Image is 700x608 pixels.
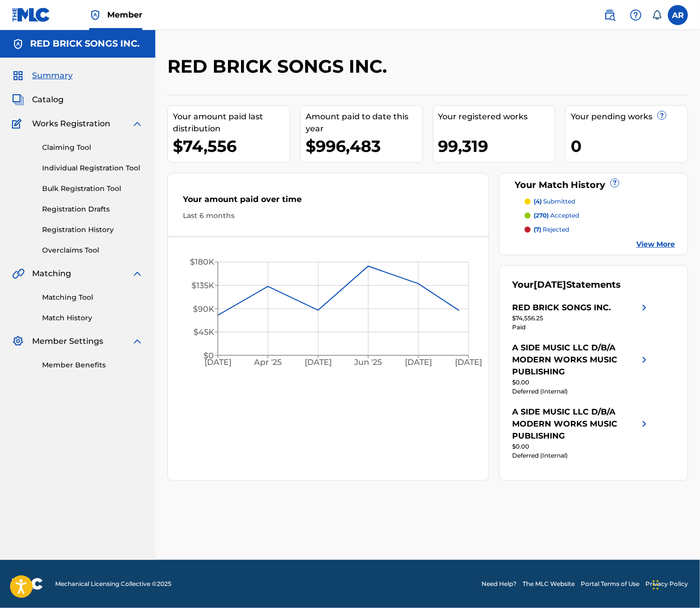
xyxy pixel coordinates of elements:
[107,9,142,21] span: Member
[512,406,650,460] a: A SIDE MUSIC LLC D/B/A MODERN WORKS MUSIC PUBLISHINGright chevron icon$0.00Deferred (Internal)
[534,197,575,206] p: submitted
[512,406,638,442] div: A SIDE MUSIC LLC D/B/A MODERN WORKS MUSIC PUBLISHING
[512,442,650,451] div: $0.00
[42,245,143,256] a: Overclaims Tool
[658,111,666,119] span: ?
[32,268,71,280] span: Matching
[405,357,432,367] tspan: [DATE]
[652,10,662,20] div: Notifications
[638,342,650,378] img: right chevron icon
[630,9,642,21] img: help
[512,278,621,292] div: Your Statements
[203,351,214,360] tspan: $0
[193,327,214,337] tspan: $45K
[512,302,611,314] div: RED BRICK SONGS INC.
[32,70,73,82] span: Summary
[638,302,650,314] img: right chevron icon
[32,335,103,347] span: Member Settings
[42,360,143,370] a: Member Benefits
[523,579,575,588] a: The MLC Website
[12,70,24,82] img: Summary
[600,5,620,25] a: Public Search
[254,357,282,367] tspan: Apr '25
[167,55,392,78] h2: RED BRICK SONGS INC.
[173,111,290,135] div: Your amount paid last distribution
[89,9,101,21] img: Top Rightsholder
[438,111,555,123] div: Your registered works
[306,135,422,157] div: $996,483
[173,135,290,157] div: $74,556
[455,357,482,367] tspan: [DATE]
[42,225,143,235] a: Registration History
[512,378,650,387] div: $0.00
[12,578,43,590] img: logo
[645,579,688,588] a: Privacy Policy
[438,135,555,157] div: 99,319
[636,239,675,250] a: View More
[534,279,566,290] span: [DATE]
[650,560,700,608] iframe: Chat Widget
[12,268,25,280] img: Matching
[534,197,542,205] span: (4)
[191,281,214,290] tspan: $135K
[12,118,25,130] img: Works Registration
[512,314,650,323] div: $74,556.25
[604,9,616,21] img: search
[571,111,687,123] div: Your pending works
[183,193,474,211] div: Your amount paid over time
[534,225,569,234] p: rejected
[525,211,675,220] a: (270) accepted
[42,183,143,194] a: Bulk Registration Tool
[525,225,675,234] a: (7) rejected
[482,579,517,588] a: Need Help?
[12,94,24,106] img: Catalog
[534,211,579,220] p: accepted
[354,357,382,367] tspan: Jun '25
[42,292,143,303] a: Matching Tool
[512,302,650,332] a: RED BRICK SONGS INC.right chevron icon$74,556.25Paid
[42,204,143,215] a: Registration Drafts
[32,94,64,106] span: Catalog
[512,323,650,332] div: Paid
[131,268,143,280] img: expand
[512,342,638,378] div: A SIDE MUSIC LLC D/B/A MODERN WORKS MUSIC PUBLISHING
[611,179,619,187] span: ?
[306,111,422,135] div: Amount paid to date this year
[534,212,549,219] span: (270)
[512,342,650,396] a: A SIDE MUSIC LLC D/B/A MODERN WORKS MUSIC PUBLISHINGright chevron icon$0.00Deferred (Internal)
[512,387,650,396] div: Deferred (Internal)
[12,335,24,347] img: Member Settings
[30,38,140,50] h5: RED BRICK SONGS INC.
[12,94,64,106] a: CatalogCatalog
[581,579,639,588] a: Portal Terms of Use
[626,5,646,25] div: Help
[305,357,332,367] tspan: [DATE]
[12,38,24,50] img: Accounts
[653,570,659,600] div: Drag
[534,226,541,233] span: (7)
[512,178,675,192] div: Your Match History
[525,197,675,206] a: (4) submitted
[183,211,474,221] div: Last 6 months
[512,451,650,460] div: Deferred (Internal)
[190,258,214,267] tspan: $180K
[55,579,171,588] span: Mechanical Licensing Collective © 2025
[131,335,143,347] img: expand
[193,304,214,314] tspan: $90K
[42,163,143,173] a: Individual Registration Tool
[638,406,650,442] img: right chevron icon
[12,8,51,22] img: MLC Logo
[32,118,110,130] span: Works Registration
[42,313,143,323] a: Match History
[12,70,73,82] a: SummarySummary
[571,135,687,157] div: 0
[42,142,143,153] a: Claiming Tool
[131,118,143,130] img: expand
[204,357,231,367] tspan: [DATE]
[668,5,688,25] div: User Menu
